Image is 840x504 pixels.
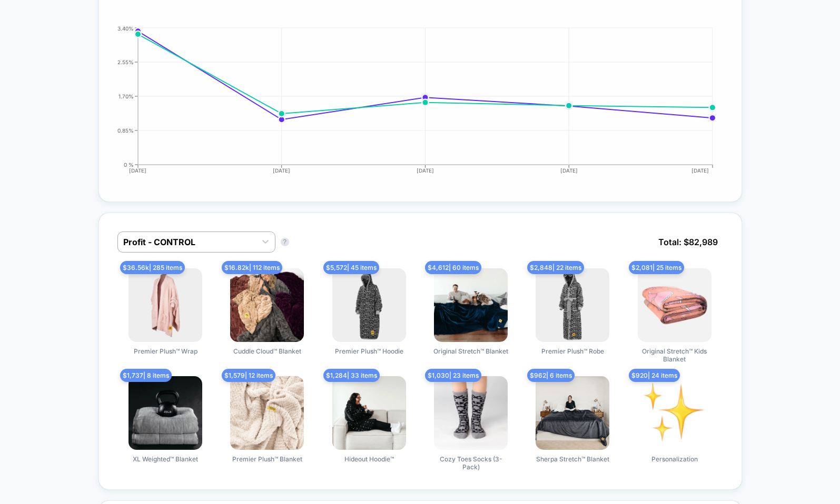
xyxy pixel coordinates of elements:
[117,58,134,65] tspan: 2.55%
[651,455,698,463] span: Personalization
[536,268,609,342] img: Premier Plush™ Robe
[230,268,304,342] img: Cuddle Cloud™ Blanket
[629,369,680,382] span: $ 920 | 24 items
[638,376,711,450] img: Personalization
[323,369,380,382] span: $ 1,284 | 33 items
[541,347,604,355] span: Premier Plush™ Robe
[434,376,508,450] img: Cozy Toes Socks (3-Pack)
[107,25,713,183] div: CONVERSION_RATE
[434,268,508,342] img: Original Stretch™ Blanket
[222,369,275,382] span: $ 1,579 | 12 items
[323,261,379,274] span: $ 5,572 | 45 items
[222,261,282,274] span: $ 16.82k | 112 items
[332,376,406,450] img: Hideout Hoodie™
[425,369,481,382] span: $ 1,030 | 23 items
[344,455,394,463] span: Hideout Hoodie™
[134,347,197,355] span: Premier Plush™ Wrap
[691,167,709,174] tspan: [DATE]
[120,261,185,274] span: $ 36.56k | 285 items
[232,455,302,463] span: Premier Plush™ Blanket
[332,268,406,342] img: Premier Plush™ Hoodie
[273,167,290,174] tspan: [DATE]
[536,376,609,450] img: Sherpa Stretch™ Blanket
[635,347,714,363] span: Original Stretch™ Kids Blanket
[629,261,684,274] span: $ 2,081 | 25 items
[117,127,134,133] tspan: 0.85%
[431,455,510,471] span: Cozy Toes Socks (3-Pack)
[433,347,508,355] span: Original Stretch™ Blanket
[230,376,304,450] img: Premier Plush™ Blanket
[133,455,198,463] span: XL Weighted™ Blanket
[281,238,289,246] button: ?
[425,261,481,274] span: $ 4,612 | 60 items
[233,347,301,355] span: Cuddle Cloud™ Blanket
[335,347,403,355] span: Premier Plush™ Hoodie
[653,231,723,253] span: Total: $ 82,989
[536,455,609,463] span: Sherpa Stretch™ Blanket
[638,268,711,342] img: Original Stretch™ Kids Blanket
[118,93,134,99] tspan: 1.70%
[129,376,202,450] img: XL Weighted™ Blanket
[129,268,202,342] img: Premier Plush™ Wrap
[117,25,134,31] tspan: 3.40%
[527,261,584,274] span: $ 2,848 | 22 items
[527,369,575,382] span: $ 962 | 6 items
[417,167,434,174] tspan: [DATE]
[120,369,172,382] span: $ 1,737 | 8 items
[560,167,578,174] tspan: [DATE]
[130,167,147,174] tspan: [DATE]
[124,161,134,167] tspan: 0 %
